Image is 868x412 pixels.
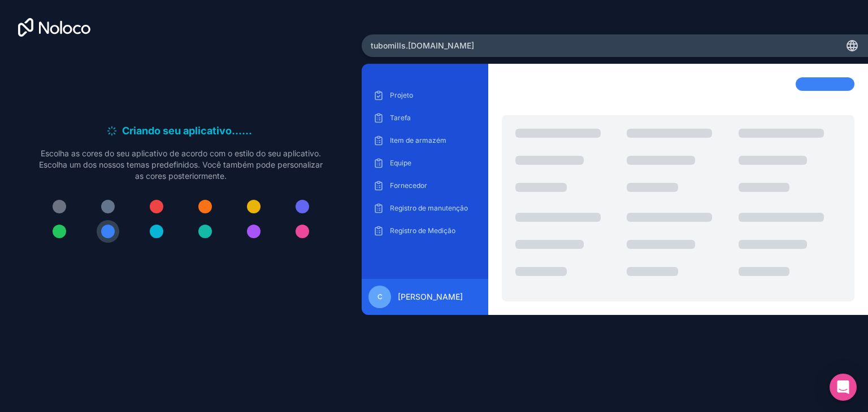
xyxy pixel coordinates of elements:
font: Criando seu aplicativo... [122,125,242,137]
font: [PERSON_NAME] [398,292,463,301]
font: tubomills [371,41,406,50]
font: Tarefa [390,113,411,122]
font: Escolha as cores do seu aplicativo de acordo com o estilo do seu aplicativo. Escolha um dos nosso... [39,148,323,181]
font: .[DOMAIN_NAME] [406,41,474,50]
font: . [242,125,245,137]
div: Abra o Intercom Messenger [830,374,857,401]
font: Fornecedor [390,181,427,190]
font: Registro de Medição [390,226,455,235]
font: Equipe [390,159,411,167]
font: Projeto [390,91,413,99]
font: Item de armazém [390,136,446,144]
div: conteúdo rolável [371,86,479,270]
font: Registro de manutenção [390,204,468,212]
font: C [377,292,383,301]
